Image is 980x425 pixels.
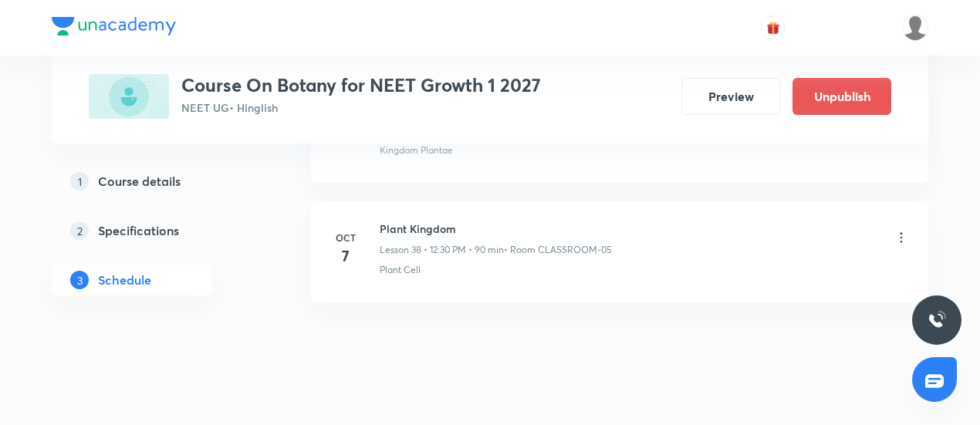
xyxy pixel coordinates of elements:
[52,215,262,246] a: 2Specifications
[89,74,169,119] img: A0D1F985-C8CC-413A-A225-BA92EB1ADA39_plus.png
[70,271,89,289] p: 3
[330,231,361,245] h6: Oct
[766,21,780,35] img: avatar
[181,74,541,96] h3: Course On Botany for NEET Growth 1 2027
[330,245,361,268] h4: 7
[380,221,612,237] h6: Plant Kingdom
[181,100,541,116] p: NEET UG • Hinglish
[380,263,421,277] p: Plant Cell
[380,143,453,157] p: Kingdom Plantae
[70,172,89,191] p: 1
[504,243,612,257] p: • Room CLASSROOM-05
[792,78,891,115] button: Unpublish
[98,221,179,240] h5: Specifications
[98,172,181,191] h5: Course details
[70,221,89,240] p: 2
[902,15,928,41] img: Md Khalid Hasan Ansari
[928,311,946,329] img: ttu
[380,243,504,257] p: Lesson 38 • 12:30 PM • 90 min
[98,271,151,289] h5: Schedule
[681,78,780,115] button: Preview
[52,166,262,197] a: 1Course details
[52,17,176,39] a: Company Logo
[761,15,786,40] button: avatar
[52,17,176,35] img: Company Logo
